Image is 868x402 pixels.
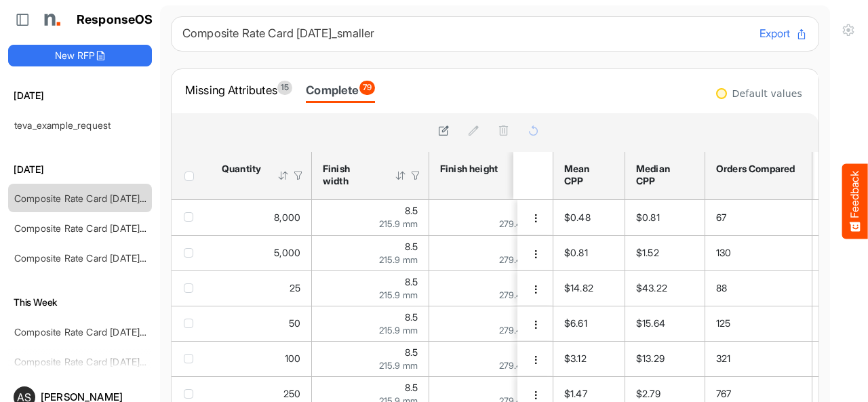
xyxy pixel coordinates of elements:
div: Filter Icon [292,169,304,182]
span: 50 [289,317,300,329]
td: fb695fbc-d3f8-4749-b210-b97122a0a6c0 is template cell Column Header [517,200,555,235]
td: $3.12 is template cell Column Header mean-cpp [553,341,625,376]
td: 8.5 is template cell Column Header httpsnorthellcomontologiesmapping-rulesmeasurementhasfinishsiz... [312,270,429,306]
button: Feedback [842,163,868,239]
td: 8.5 is template cell Column Header httpsnorthellcomontologiesmapping-rulesmeasurementhasfinishsiz... [312,200,429,235]
span: 321 [716,353,730,364]
span: 250 [283,388,300,399]
td: checkbox [172,270,211,306]
span: 67 [716,212,726,223]
span: 8.5 [405,205,418,216]
span: $0.48 [564,212,591,223]
div: Quantity [222,163,260,175]
button: New RFP [8,45,152,66]
span: 279.4 mm [499,218,539,229]
td: 11 is template cell Column Header httpsnorthellcomontologiesmapping-rulesmeasurementhasfinishsize... [429,306,551,341]
td: $14.82 is template cell Column Header mean-cpp [553,270,625,306]
a: Composite Rate Card [DATE]_smaller [14,222,175,234]
span: 8.5 [405,311,418,323]
td: checkbox [172,306,211,341]
td: 100 is template cell Column Header httpsnorthellcomontologiesmapping-rulesorderhasquantity [211,341,312,376]
td: 125 is template cell Column Header orders-compared [705,306,812,341]
button: dropdownbutton [528,247,543,261]
span: 25 [290,282,300,294]
td: checkbox [172,200,211,235]
td: $15.64 is template cell Column Header median-cpp [625,306,705,341]
h1: ResponseOS [77,13,153,27]
span: $1.47 [564,388,587,399]
td: $6.61 is template cell Column Header mean-cpp [553,306,625,341]
td: $1.52 is template cell Column Header median-cpp [625,235,705,270]
button: dropdownbutton [528,388,543,402]
div: Median CPP [636,163,690,187]
a: Composite Rate Card [DATE]_smaller [14,193,175,204]
div: Missing Attributes [185,81,292,100]
span: $2.79 [636,388,660,399]
button: dropdownbutton [528,212,543,225]
td: 83c4fdd8-3063-4c36-ba6e-c77b6e3bc317 is template cell Column Header [517,235,555,270]
td: 88 is template cell Column Header orders-compared [705,270,812,306]
div: Finish height [440,163,498,175]
div: Complete [306,81,375,100]
span: 130 [716,247,731,258]
td: 50 is template cell Column Header httpsnorthellcomontologiesmapping-rulesorderhasquantity [211,306,312,341]
span: 8.5 [405,276,418,287]
div: [PERSON_NAME] [41,392,146,402]
button: dropdownbutton [528,318,543,331]
h6: This Week [8,295,152,310]
a: Composite Rate Card [DATE] mapping test_deleted [14,252,236,264]
td: 11 is template cell Column Header httpsnorthellcomontologiesmapping-rulesmeasurementhasfinishsize... [429,270,551,306]
div: Orders Compared [716,163,797,175]
td: 130 is template cell Column Header orders-compared [705,235,812,270]
td: 11 is template cell Column Header httpsnorthellcomontologiesmapping-rulesmeasurementhasfinishsize... [429,235,551,270]
span: 215.9 mm [379,254,418,265]
span: 215.9 mm [379,360,418,371]
span: $13.29 [636,353,665,364]
td: 8000 is template cell Column Header httpsnorthellcomontologiesmapping-rulesorderhasquantity [211,200,312,235]
td: $0.48 is template cell Column Header mean-cpp [553,200,625,235]
span: 279.4 mm [499,254,539,265]
td: 11 is template cell Column Header httpsnorthellcomontologiesmapping-rulesmeasurementhasfinishsize... [429,200,551,235]
div: Default values [732,89,802,98]
span: $43.22 [636,282,667,294]
div: Filter Icon [410,169,422,182]
a: teva_example_request [14,119,111,131]
span: 279.4 mm [499,325,539,336]
img: Northell [37,6,64,33]
span: 215.9 mm [379,218,418,229]
td: 11 is template cell Column Header httpsnorthellcomontologiesmapping-rulesmeasurementhasfinishsize... [429,341,551,376]
td: 8.5 is template cell Column Header httpsnorthellcomontologiesmapping-rulesmeasurementhasfinishsiz... [312,341,429,376]
td: d0fa2931-197e-4381-a2c8-89531c382983 is template cell Column Header [517,306,555,341]
span: $6.61 [564,317,587,329]
span: 215.9 mm [379,289,418,300]
td: 72e9440b-6166-4e7f-a792-09c48454101c is template cell Column Header [517,270,555,306]
span: 8.5 [405,241,418,252]
h6: [DATE] [8,88,152,103]
td: ec73ad4c-52a3-4569-85fe-bda7689a2ccc is template cell Column Header [517,341,555,376]
span: $14.82 [564,282,593,294]
span: $3.12 [564,353,587,364]
td: 321 is template cell Column Header orders-compared [705,341,812,376]
td: 8.5 is template cell Column Header httpsnorthellcomontologiesmapping-rulesmeasurementhasfinishsiz... [312,306,429,341]
span: 8.5 [405,346,418,358]
th: Header checkbox [172,152,211,199]
span: 88 [716,282,727,294]
button: dropdownbutton [528,283,543,296]
h6: [DATE] [8,162,152,177]
span: 79 [359,81,375,95]
span: $0.81 [636,212,660,223]
button: dropdownbutton [528,353,543,367]
span: 125 [716,317,730,329]
span: 279.4 mm [499,289,539,300]
td: 5000 is template cell Column Header httpsnorthellcomontologiesmapping-rulesorderhasquantity [211,235,312,270]
span: 279.4 mm [499,360,539,371]
span: 215.9 mm [379,325,418,336]
span: $0.81 [564,247,588,258]
span: 15 [277,81,292,95]
div: Mean CPP [564,163,610,187]
td: checkbox [172,341,211,376]
span: 5,000 [274,247,300,258]
span: $1.52 [636,247,659,258]
span: 767 [716,388,731,399]
h6: Composite Rate Card [DATE]_smaller [182,28,749,39]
